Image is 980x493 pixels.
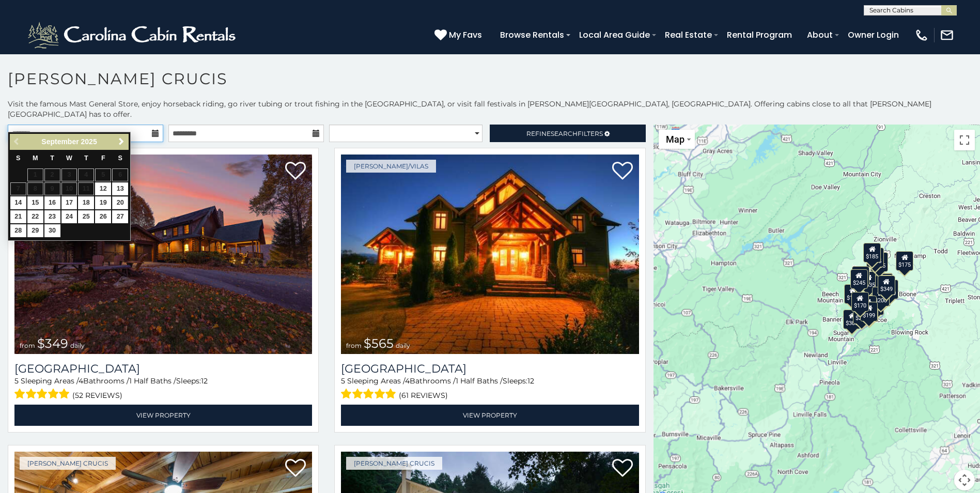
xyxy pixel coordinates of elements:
[399,389,448,402] span: (61 reviews)
[14,362,312,376] a: [GEOGRAPHIC_DATA]
[341,376,345,386] span: 5
[95,182,111,195] a: 12
[341,362,639,376] a: [GEOGRAPHIC_DATA]
[660,26,717,44] a: Real Estate
[84,155,88,162] span: Thursday
[112,182,128,195] a: 13
[112,196,128,209] a: 20
[14,155,312,354] img: Diamond Creek Lodge
[843,310,861,329] div: $300
[346,160,436,173] a: [PERSON_NAME]/Vilas
[14,376,19,386] span: 5
[526,130,603,137] span: Refine Filters
[612,161,633,182] a: Add to favorites
[27,196,43,209] a: 15
[954,470,975,490] button: Map camera controls
[495,26,569,44] a: Browse Rentals
[722,26,797,44] a: Rental Program
[201,376,208,386] span: 12
[612,458,633,480] a: Add to favorites
[870,252,888,272] div: $155
[285,458,306,480] a: Add to favorites
[659,130,695,149] button: Change map style
[802,26,838,44] a: About
[861,302,878,322] div: $275
[844,284,861,304] div: $190
[79,376,83,386] span: 4
[118,155,122,162] span: Saturday
[896,251,913,271] div: $175
[26,20,240,51] img: White-1-2.png
[95,210,111,223] a: 26
[10,210,26,223] a: 21
[117,137,126,146] span: Next
[364,336,394,351] span: $565
[860,302,878,321] div: $199
[14,155,312,354] a: Diamond Creek Lodge from $349 daily
[875,275,893,295] div: $185
[875,273,893,293] div: $360
[852,266,869,286] div: $305
[41,137,79,146] span: September
[10,196,26,209] a: 14
[14,362,312,376] h3: Diamond Creek Lodge
[78,196,94,209] a: 18
[527,376,534,386] span: 12
[78,210,94,223] a: 25
[878,275,895,295] div: $349
[405,376,410,386] span: 4
[341,405,639,426] a: View Property
[341,362,639,376] h3: Wilderness Lodge
[341,376,639,402] div: Sleeping Areas / Bathrooms / Sleeps:
[50,155,54,162] span: Tuesday
[853,304,870,324] div: $230
[66,155,72,162] span: Wednesday
[44,224,60,237] a: 30
[101,155,105,162] span: Friday
[14,376,312,402] div: Sleeping Areas / Bathrooms / Sleeps:
[44,196,60,209] a: 16
[44,210,60,223] a: 23
[27,224,43,237] a: 29
[850,269,868,289] div: $245
[10,224,26,237] a: 28
[20,342,35,349] span: from
[940,28,954,42] img: mail-regular-white.png
[61,210,77,223] a: 24
[33,155,38,162] span: Monday
[490,125,645,142] a: RefineSearchFilters
[346,342,362,349] span: from
[843,26,904,44] a: Owner Login
[37,336,68,351] span: $349
[95,196,111,209] a: 19
[341,155,639,354] a: Wilderness Lodge from $565 daily
[81,137,97,146] span: 2025
[449,28,482,41] span: My Favs
[341,155,639,354] img: Wilderness Lodge
[954,130,975,150] button: Toggle fullscreen view
[914,28,929,42] img: phone-regular-white.png
[16,155,20,162] span: Sunday
[551,130,578,137] span: Search
[434,28,485,42] a: My Favs
[346,457,442,470] a: [PERSON_NAME] Crucis
[574,26,655,44] a: Local Area Guide
[396,342,410,349] span: daily
[666,134,685,145] span: Map
[112,210,128,223] a: 27
[61,196,77,209] a: 17
[456,376,503,386] span: 1 Half Baths /
[115,135,128,148] a: Next
[27,210,43,223] a: 22
[72,389,122,402] span: (52 reviews)
[285,161,306,182] a: Add to favorites
[872,287,890,306] div: $200
[14,405,312,426] a: View Property
[863,243,881,263] div: $185
[851,292,869,312] div: $170
[20,457,116,470] a: [PERSON_NAME] Crucis
[129,376,176,386] span: 1 Half Baths /
[70,342,85,349] span: daily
